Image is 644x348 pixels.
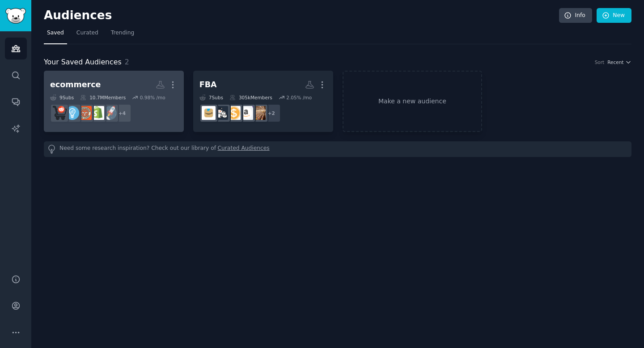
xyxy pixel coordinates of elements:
[80,94,126,101] div: 10.7M Members
[78,106,92,120] img: EntrepreneurRideAlong
[343,71,483,132] a: Make a new audience
[103,106,117,120] img: startups
[559,8,592,23] a: Info
[65,106,79,120] img: Entrepreneur
[44,141,631,157] div: Need some research inspiration? Check out our library of
[229,94,272,101] div: 305k Members
[214,106,228,120] img: FulfillmentByAmazon
[76,29,98,37] span: Curated
[262,104,281,123] div: + 2
[47,29,64,37] span: Saved
[227,106,241,120] img: AmazonFBATips
[125,58,129,66] span: 2
[199,79,217,90] div: FBA
[252,106,266,120] img: amazonfbahelp
[199,94,223,101] div: 7 Sub s
[595,59,605,65] div: Sort
[50,79,101,90] div: ecommerce
[607,59,631,65] button: Recent
[44,26,67,44] a: Saved
[50,94,74,101] div: 9 Sub s
[140,94,165,101] div: 0.98 % /mo
[607,59,623,65] span: Recent
[202,106,216,120] img: AmazonFBA
[73,26,102,44] a: Curated
[239,106,253,120] img: SellingOnAmazonFBA
[44,57,122,68] span: Your Saved Audiences
[286,94,312,101] div: 2.05 % /mo
[5,8,26,24] img: GummySearch logo
[113,104,131,123] div: + 4
[53,106,67,120] img: ecommerce
[90,106,104,120] img: shopify
[218,144,270,154] a: Curated Audiences
[44,8,559,23] h2: Audiences
[44,71,184,132] a: ecommerce9Subs10.7MMembers0.98% /mo+4startupsshopifyEntrepreneurRideAlongEntrepreneurecommerce
[597,8,631,23] a: New
[193,71,333,132] a: FBA7Subs305kMembers2.05% /mo+2amazonfbahelpSellingOnAmazonFBAAmazonFBATipsFulfillmentByAmazonAmaz...
[108,26,137,44] a: Trending
[111,29,134,37] span: Trending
